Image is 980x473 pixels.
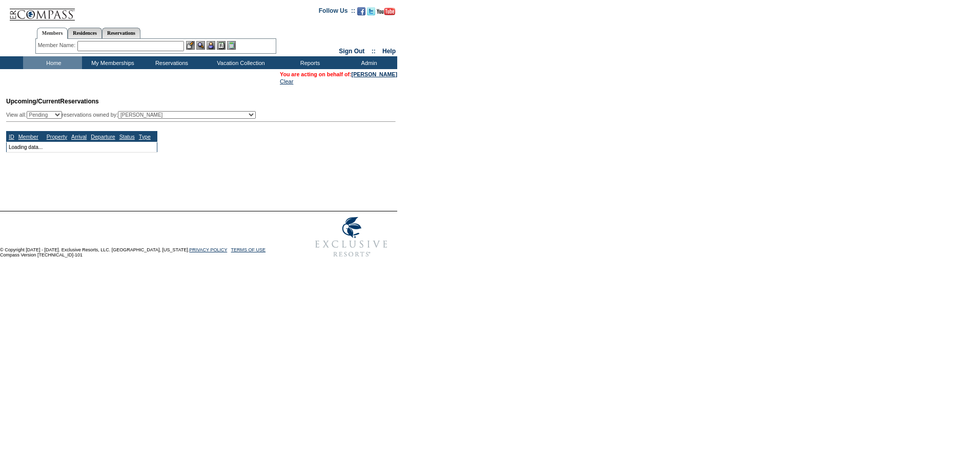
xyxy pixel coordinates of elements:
td: Vacation Collection [200,56,279,69]
a: Sign Out [339,48,364,55]
a: [PERSON_NAME] [352,71,397,77]
a: TERMS OF USE [231,247,266,252]
a: Become our fan on Facebook [357,10,365,16]
span: Upcoming/Current [6,98,60,105]
td: Loading data... [7,142,157,152]
img: Subscribe to our YouTube Channel [377,8,395,15]
a: Residences [68,28,102,38]
a: Departure [91,134,115,140]
img: Become our fan on Facebook [357,7,365,15]
span: You are acting on behalf of: [280,71,397,77]
td: Reservations [141,56,200,69]
img: Impersonate [207,41,215,50]
a: Arrival [71,134,87,140]
div: View all: reservations owned by: [6,111,260,119]
span: :: [372,48,376,55]
a: Follow us on Twitter [367,10,375,16]
img: b_calculator.gif [227,41,236,50]
td: My Memberships [82,56,141,69]
td: Follow Us :: [319,6,355,18]
div: Member Name: [38,41,77,50]
a: ID [9,134,14,140]
img: View [196,41,205,50]
img: Follow us on Twitter [367,7,375,15]
a: Members [37,28,68,39]
a: Status [119,134,135,140]
a: Subscribe to our YouTube Channel [377,10,395,16]
a: Reservations [102,28,140,38]
td: Admin [338,56,397,69]
td: Reports [279,56,338,69]
a: Member [18,134,38,140]
a: Property [47,134,67,140]
a: Type [139,134,151,140]
img: b_edit.gif [186,41,195,50]
a: PRIVACY POLICY [189,247,227,252]
img: Reservations [217,41,226,50]
img: Exclusive Resorts [305,211,397,263]
a: Clear [280,78,293,84]
td: Home [23,56,82,69]
a: Help [382,48,396,55]
span: Reservations [6,98,99,105]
